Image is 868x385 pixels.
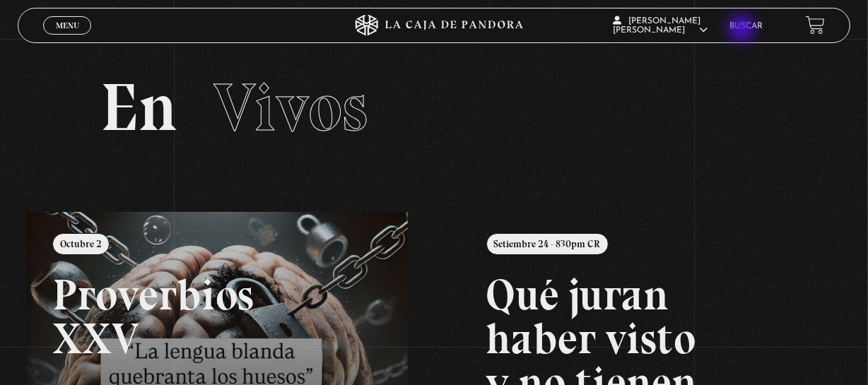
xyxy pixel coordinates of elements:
span: Cerrar [51,33,84,43]
span: [PERSON_NAME] [PERSON_NAME] [613,17,708,35]
a: Buscar [730,22,763,30]
h2: En [100,74,767,141]
span: Vivos [213,67,368,148]
a: View your shopping cart [806,16,825,35]
span: Menu [56,21,79,30]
